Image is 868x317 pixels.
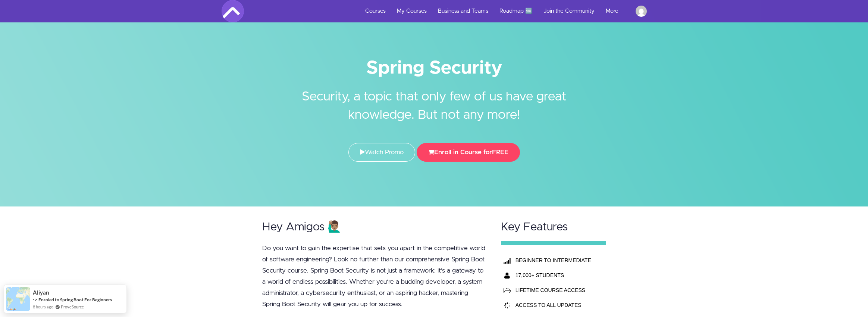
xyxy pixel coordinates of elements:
[294,77,574,124] h2: Security, a topic that only few of us have great knowledge. But not any more!
[514,298,594,313] td: ACCESS TO ALL UPDATES
[222,60,647,77] h1: Spring Security
[514,268,594,283] th: 17,000+ STUDENTS
[348,143,415,162] a: Watch Promo
[38,297,112,302] a: Enroled to Spring Boot For Beginners
[33,296,38,302] span: ->
[6,287,30,311] img: provesource social proof notification image
[514,283,594,298] td: LIFETIME COURSE ACCESS
[501,221,606,233] h2: Key Features
[262,243,487,310] p: Do you want to gain the expertise that sets you apart in the competitive world of software engine...
[514,253,594,268] th: BEGINNER TO INTERMEDIATE
[492,149,508,155] span: FREE
[636,6,647,17] img: a.afkir97@gmail.com
[262,221,487,233] h2: Hey Amigos 🙋🏽‍♂️
[417,143,520,162] button: Enroll in Course forFREE
[33,304,53,310] span: 8 hours ago
[61,304,84,310] a: ProveSource
[33,289,49,296] span: Aliyan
